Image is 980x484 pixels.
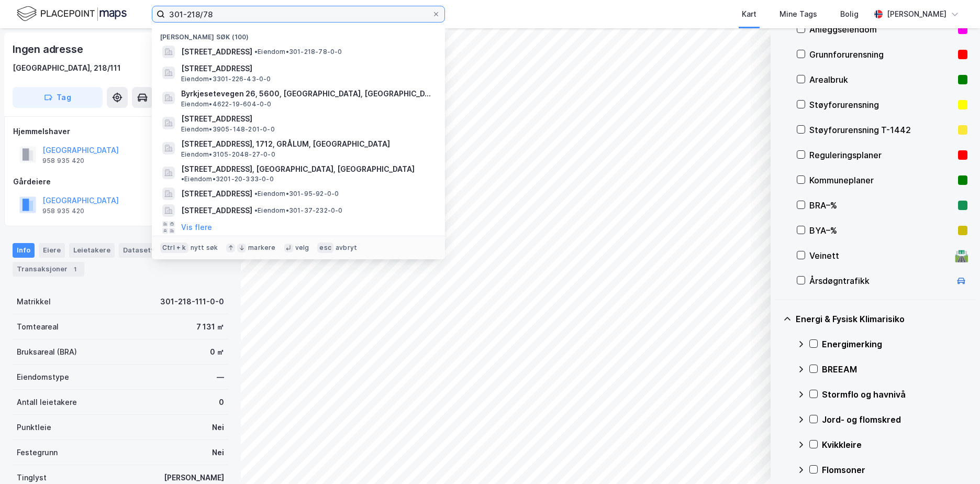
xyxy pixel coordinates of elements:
div: Tinglyst [17,471,47,484]
div: [PERSON_NAME] [164,471,224,484]
span: Eiendom • 3905-148-201-0-0 [181,125,275,134]
span: Eiendom • 301-95-92-0-0 [254,190,339,198]
span: • [254,206,258,214]
div: BYA–% [809,224,954,237]
div: velg [295,244,309,252]
span: [STREET_ADDRESS] [181,204,252,217]
div: Kommuneplaner [809,174,954,186]
div: Energi & Fysisk Klimarisiko [796,313,967,325]
button: Vis flere [181,221,212,234]
iframe: Chat Widget [928,434,980,484]
div: 0 [219,396,224,409]
div: avbryt [336,244,357,252]
div: 7 131 ㎡ [196,321,224,333]
div: Mine Tags [779,8,817,20]
div: Punktleie [17,421,51,434]
div: Nei [212,421,224,434]
span: • [254,48,258,56]
span: [STREET_ADDRESS] [181,46,252,58]
span: Eiendom • 301-218-78-0-0 [254,48,342,56]
div: Kart [742,8,756,20]
span: [STREET_ADDRESS], 1712, GRÅLUM, [GEOGRAPHIC_DATA] [181,138,432,150]
div: Ctrl + k [160,243,188,253]
div: Kvikkleire [822,438,967,451]
div: Nei [212,446,224,459]
span: Eiendom • 4622-19-604-0-0 [181,100,272,108]
div: 958 935 420 [42,207,84,215]
div: Energimerking [822,338,967,350]
div: 958 935 420 [42,157,84,165]
span: [STREET_ADDRESS] [181,188,252,200]
span: [STREET_ADDRESS] [181,113,432,125]
img: logo.f888ab2527a4732fd821a326f86c7f29.svg [17,5,127,23]
div: Gårdeiere [13,175,228,188]
div: Eiendomstype [17,371,69,383]
div: nytt søk [191,244,218,252]
span: • [254,190,258,197]
div: Jord- og flomskred [822,413,967,426]
div: Antall leietakere [17,396,77,409]
div: [PERSON_NAME] søk (100) [152,25,445,43]
span: [STREET_ADDRESS] [181,62,432,75]
div: Reguleringsplaner [809,149,954,161]
div: BRA–% [809,199,954,212]
div: Festegrunn [17,446,58,459]
div: [PERSON_NAME] [887,8,946,20]
input: Søk på adresse, matrikkel, gårdeiere, leietakere eller personer [165,6,432,22]
div: Leietakere [69,243,115,258]
span: Eiendom • 301-37-232-0-0 [254,206,343,215]
span: [STREET_ADDRESS], [GEOGRAPHIC_DATA], [GEOGRAPHIC_DATA] [181,163,415,175]
div: 0 ㎡ [210,346,224,358]
div: 301-218-111-0-0 [160,295,224,308]
span: Eiendom • 3105-2048-27-0-0 [181,150,275,159]
div: esc [317,243,333,253]
div: Grunnforurensning [809,48,954,61]
div: Ingen adresse [13,41,85,58]
div: 🛣️ [954,249,968,262]
div: Tomteareal [17,321,59,333]
div: Anleggseiendom [809,23,954,36]
div: Matrikkel [17,295,51,308]
div: markere [248,244,275,252]
div: Datasett [119,243,158,258]
div: Veinett [809,249,951,262]
div: Støyforurensning [809,98,954,111]
div: Eiere [39,243,65,258]
div: Årsdøgntrafikk [809,274,951,287]
div: Flomsoner [822,464,967,476]
div: Info [13,243,35,258]
span: Eiendom • 3301-226-43-0-0 [181,75,271,83]
div: — [217,371,224,383]
span: • [181,175,184,183]
div: Hjemmelshaver [13,125,228,138]
div: 1 [70,264,80,274]
div: Bolig [840,8,859,20]
div: Stormflo og havnivå [822,388,967,401]
span: Byrkjesetevegen 26, 5600, [GEOGRAPHIC_DATA], [GEOGRAPHIC_DATA] [181,87,432,100]
div: BREEAM [822,363,967,376]
button: Tag [13,87,103,108]
div: Bruksareal (BRA) [17,346,77,358]
div: Støyforurensning T-1442 [809,124,954,136]
span: Eiendom • 3201-20-333-0-0 [181,175,274,183]
div: Arealbruk [809,73,954,86]
div: Transaksjoner [13,262,84,277]
div: [GEOGRAPHIC_DATA], 218/111 [13,62,121,74]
